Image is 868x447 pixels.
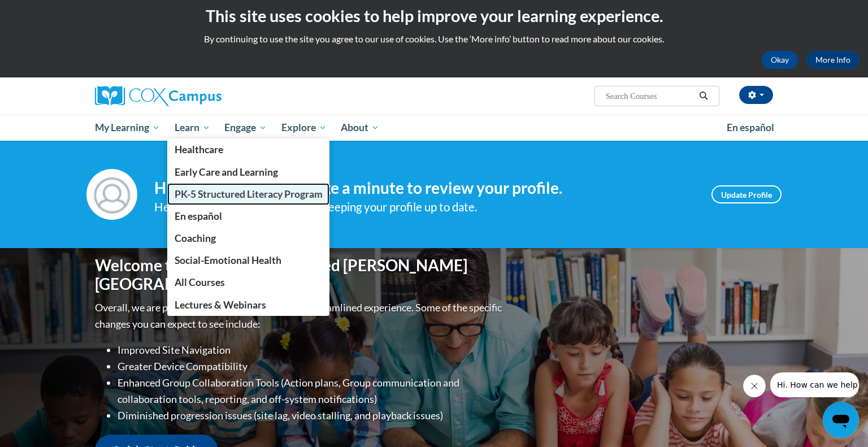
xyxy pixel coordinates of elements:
a: More Info [806,51,860,69]
span: About [341,121,379,134]
a: PK-5 Structured Literacy Program [167,183,330,205]
span: Hi. How can we help? [7,8,92,17]
button: Account Settings [739,86,773,104]
h2: This site uses cookies to help improve your learning experience. [8,5,860,27]
li: Improved Site Navigation [118,342,505,358]
a: Coaching [167,227,330,249]
input: Search Courses [605,89,695,103]
a: Engage [217,115,274,141]
li: Greater Device Compatibility [118,358,505,375]
a: Lectures & Webinars [167,294,330,316]
span: En español [175,210,222,222]
a: About [334,115,387,141]
img: Cox Campus [95,86,222,106]
li: Diminished progression issues (site lag, video stalling, and playback issues) [118,407,505,424]
span: PK-5 Structured Literacy Program [175,188,323,200]
a: En español [719,116,782,140]
span: Social-Emotional Health [175,254,281,266]
span: All Courses [175,276,225,288]
a: Healthcare [167,138,330,160]
li: Enhanced Group Collaboration Tools (Action plans, Group communication and collaboration tools, re... [118,375,505,407]
h1: Welcome to the new and improved [PERSON_NAME][GEOGRAPHIC_DATA] [95,256,505,294]
a: Social-Emotional Health [167,249,330,271]
span: Engage [224,121,267,134]
a: All Courses [167,271,330,293]
span: My Learning [95,121,160,134]
p: By continuing to use the site you agree to our use of cookies. Use the ‘More info’ button to read... [8,33,860,45]
div: Help improve your experience by keeping your profile up to date. [154,198,695,216]
a: Update Profile [711,185,782,203]
img: Profile Image [86,169,137,220]
span: Coaching [175,232,216,244]
p: Overall, we are proud to provide you with a more streamlined experience. Some of the specific cha... [95,300,505,332]
span: En español [727,121,774,133]
iframe: Message from company [770,372,859,397]
button: Search [695,89,712,103]
button: Okay [762,51,798,69]
a: Learn [167,115,218,141]
h4: Hi [PERSON_NAME]! Take a minute to review your profile. [154,179,695,198]
span: Learn [175,121,210,134]
span: Lectures & Webinars [175,299,266,311]
a: Explore [274,115,334,141]
a: En español [167,205,330,227]
iframe: Button to launch messaging window [823,402,859,438]
iframe: Close message [743,375,766,397]
a: Early Care and Learning [167,161,330,183]
div: Main menu [78,115,790,141]
span: Early Care and Learning [175,166,278,178]
span: Healthcare [175,144,223,155]
a: My Learning [88,115,167,141]
span: Explore [281,121,327,134]
a: Cox Campus [95,86,310,106]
